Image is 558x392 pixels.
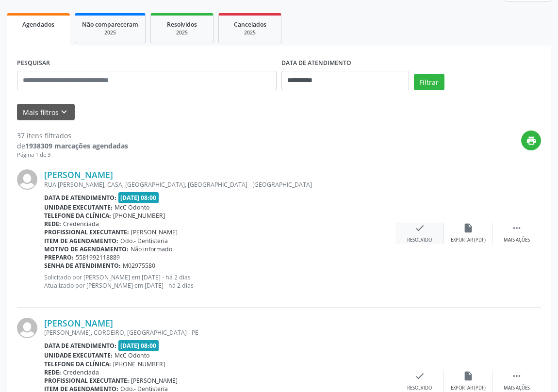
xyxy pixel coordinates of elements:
button: Mais filtroskeyboard_arrow_down [17,104,75,121]
div: Mais ações [504,237,530,244]
span: Não compareceram [82,20,138,29]
span: [PHONE_NUMBER] [113,360,165,368]
i: insert_drive_file [463,371,474,381]
div: 2025 [82,29,138,36]
label: DATA DE ATENDIMENTO [281,56,351,71]
p: Solicitado por [PERSON_NAME] em [DATE] - há 2 dias Atualizado por [PERSON_NAME] em [DATE] - há 2 ... [44,273,395,290]
i:  [511,371,522,381]
button: Filtrar [414,74,444,90]
div: 2025 [226,29,274,36]
span: McC Odonto [115,203,149,212]
span: Cancelados [234,20,266,29]
div: Página 1 de 3 [17,151,128,159]
b: Item de agendamento: [44,237,118,245]
b: Preparo: [44,253,74,261]
a: [PERSON_NAME] [44,169,113,180]
img: img [17,169,37,190]
span: Agendados [22,20,54,29]
span: M02975580 [123,261,155,270]
span: [PERSON_NAME] [131,376,178,385]
b: Motivo de agendamento: [44,245,129,253]
b: Unidade executante: [44,351,113,359]
div: Resolvido [407,237,432,244]
div: 2025 [158,29,206,36]
i: check [414,371,425,381]
div: Resolvido [407,385,432,392]
b: Senha de atendimento: [44,261,121,270]
i: print [526,135,537,146]
strong: 1938309 marcações agendadas [25,141,128,150]
a: [PERSON_NAME] [44,318,113,328]
b: Rede: [44,368,61,376]
div: Mais ações [504,385,530,392]
span: Não informado [131,245,172,253]
span: Odo.- Dentisteria [120,237,168,245]
div: de [17,141,128,151]
div: 37 itens filtrados [17,131,128,141]
span: [DATE] 08:00 [118,192,159,203]
button: print [521,131,541,150]
span: Credenciada [63,220,99,228]
img: img [17,318,37,338]
b: Data de atendimento: [44,342,116,350]
i: keyboard_arrow_down [59,107,69,117]
span: [PERSON_NAME] [131,228,178,236]
b: Telefone da clínica: [44,360,111,368]
span: Resolvidos [167,20,197,29]
span: [DATE] 08:00 [118,340,159,351]
b: Unidade executante: [44,203,113,212]
div: Exportar (PDF) [451,385,486,392]
label: PESQUISAR [17,56,50,71]
span: McC Odonto [115,351,149,359]
span: [PHONE_NUMBER] [113,212,165,220]
i: check [414,223,425,233]
b: Profissional executante: [44,228,129,236]
i:  [511,223,522,233]
span: Credenciada [63,368,99,376]
i: insert_drive_file [463,223,474,233]
div: [PERSON_NAME], CORDEIRO, [GEOGRAPHIC_DATA] - PE [44,328,395,337]
b: Data de atendimento: [44,194,116,202]
div: Exportar (PDF) [451,237,486,244]
div: RUA [PERSON_NAME], CASA, [GEOGRAPHIC_DATA], [GEOGRAPHIC_DATA] - [GEOGRAPHIC_DATA] [44,180,395,189]
b: Telefone da clínica: [44,212,111,220]
b: Rede: [44,220,61,228]
b: Profissional executante: [44,376,129,385]
span: 5581992118889 [76,253,120,261]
